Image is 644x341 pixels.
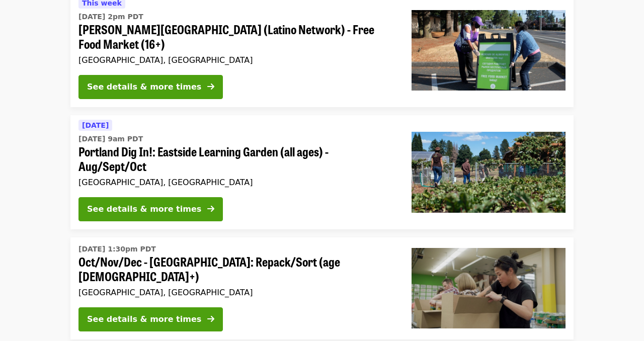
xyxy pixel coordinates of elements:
[78,55,395,65] div: [GEOGRAPHIC_DATA], [GEOGRAPHIC_DATA]
[78,22,395,51] span: [PERSON_NAME][GEOGRAPHIC_DATA] (Latino Network) - Free Food Market (16+)
[412,248,566,328] img: Oct/Nov/Dec - Portland: Repack/Sort (age 8+) organized by Oregon Food Bank
[207,82,214,92] i: arrow-right icon
[78,254,395,284] span: Oct/Nov/Dec - [GEOGRAPHIC_DATA]: Repack/Sort (age [DEMOGRAPHIC_DATA]+)
[70,115,574,229] a: See details for "Portland Dig In!: Eastside Learning Garden (all ages) - Aug/Sept/Oct"
[78,197,223,221] button: See details & more times
[412,10,566,91] img: Rigler Elementary School (Latino Network) - Free Food Market (16+) organized by Oregon Food Bank
[87,313,201,325] div: See details & more times
[82,121,109,129] span: [DATE]
[207,204,214,214] i: arrow-right icon
[78,75,223,99] button: See details & more times
[87,81,201,93] div: See details & more times
[78,144,395,174] span: Portland Dig In!: Eastside Learning Garden (all ages) - Aug/Sept/Oct
[412,132,566,212] img: Portland Dig In!: Eastside Learning Garden (all ages) - Aug/Sept/Oct organized by Oregon Food Bank
[78,134,143,144] time: [DATE] 9am PDT
[78,288,395,297] div: [GEOGRAPHIC_DATA], [GEOGRAPHIC_DATA]
[87,203,201,215] div: See details & more times
[78,12,143,22] time: [DATE] 2pm PDT
[78,178,395,187] div: [GEOGRAPHIC_DATA], [GEOGRAPHIC_DATA]
[207,314,214,324] i: arrow-right icon
[78,244,156,254] time: [DATE] 1:30pm PDT
[78,307,223,331] button: See details & more times
[70,237,574,339] a: See details for "Oct/Nov/Dec - Portland: Repack/Sort (age 8+)"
